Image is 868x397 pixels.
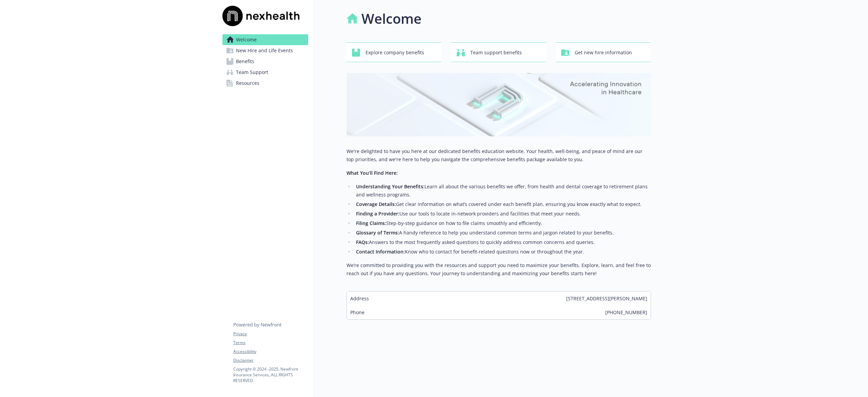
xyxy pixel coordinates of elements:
button: Team support benefits [451,42,547,62]
span: Phone [350,309,364,316]
li: Know who to contact for benefit-related questions now or throughout the year. [354,248,651,256]
a: Welcome [222,34,308,45]
li: Answers to the most frequently asked questions to quickly address common concerns and queries. [354,238,651,246]
a: Terms [233,340,308,346]
span: Team support benefits [470,46,522,59]
span: [STREET_ADDRESS][PERSON_NAME] [566,295,647,302]
strong: Understanding Your Benefits: [356,183,425,190]
strong: Coverage Details: [356,201,396,207]
img: overview page banner [347,73,651,136]
h1: Welcome [361,8,421,29]
span: [PHONE_NUMBER] [605,309,647,316]
p: Copyright © 2024 - 2025 , Newfront Insurance Services, ALL RIGHTS RESERVED [233,366,308,383]
a: Privacy [233,331,308,337]
p: We’re committed to providing you with the resources and support you need to maximize your benefit... [347,261,651,278]
strong: Contact Information: [356,248,405,255]
li: Learn all about the various benefits we offer, from health and dental coverage to retirement plan... [354,183,651,199]
span: Benefits [236,56,254,67]
li: Step-by-step guidance on how to file claims smoothly and efficiently. [354,219,651,227]
li: Get clear information on what’s covered under each benefit plan, ensuring you know exactly what t... [354,200,651,208]
strong: What You’ll Find Here: [347,170,398,176]
strong: FAQs: [356,239,369,245]
a: Team Support [222,67,308,78]
span: Team Support [236,67,268,78]
span: Get new hire information [575,46,632,59]
span: Explore company benefits [366,46,424,59]
a: Accessibility [233,348,308,355]
strong: Glossary of Terms: [356,229,399,236]
span: Welcome [236,34,257,45]
span: Address [350,295,369,302]
span: New Hire and Life Events [236,45,293,56]
a: Benefits [222,56,308,67]
li: A handy reference to help you understand common terms and jargon related to your benefits. [354,229,651,237]
a: New Hire and Life Events [222,45,308,56]
strong: Finding a Provider: [356,210,399,217]
li: Use our tools to locate in-network providers and facilities that meet your needs. [354,210,651,218]
p: We're delighted to have you here at our dedicated benefits education website. Your health, well-b... [347,147,651,164]
button: Explore company benefits [347,42,442,62]
strong: Filing Claims: [356,220,386,226]
a: Resources [222,78,308,89]
span: Resources [236,78,259,89]
a: Disclaimer [233,357,308,363]
button: Get new hire information [556,42,651,62]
